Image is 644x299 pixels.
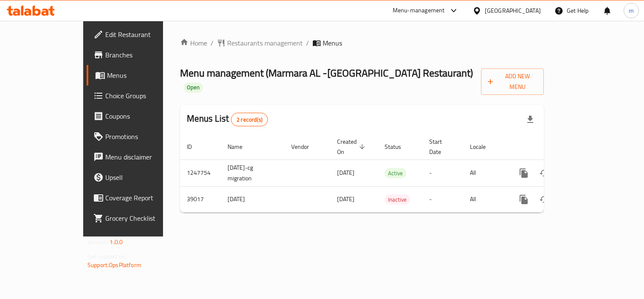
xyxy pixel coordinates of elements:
li: / [306,38,309,48]
a: Choice Groups [87,85,191,106]
span: Coverage Report [105,193,184,203]
button: Change Status [534,189,554,210]
span: Status [385,142,412,152]
button: more [514,189,534,210]
div: Menu-management [393,6,445,16]
span: Menus [323,38,342,48]
span: Upsell [105,172,184,182]
td: 39017 [180,186,221,212]
span: Promotions [105,131,184,142]
span: Branches [105,50,184,60]
span: 1.0.0 [110,236,123,248]
td: All [463,159,507,186]
span: m [629,6,634,15]
div: Inactive [385,194,410,205]
span: Get support on: [87,251,127,262]
span: Inactive [385,195,410,205]
span: Open [183,84,203,91]
span: Menu disclaimer [105,152,184,162]
table: enhanced table [180,134,602,213]
span: Name [228,142,253,152]
td: [DATE]-cg migration [221,159,284,186]
a: Menus [87,65,191,85]
a: Upsell [87,167,191,188]
h2: Menus List [187,112,268,126]
td: - [422,186,463,212]
a: Branches [87,45,191,65]
span: 2 record(s) [231,116,267,124]
div: [GEOGRAPHIC_DATA] [485,6,541,15]
span: ID [187,142,203,152]
td: [DATE] [221,186,284,212]
span: Created On [337,137,368,157]
td: - [422,159,463,186]
a: Support.OpsPlatform [87,259,141,271]
span: Edit Restaurant [105,29,184,40]
span: Menus [107,70,184,80]
li: / [211,38,214,48]
div: Total records count [231,113,268,126]
span: Menu management ( Marmara AL -[GEOGRAPHIC_DATA] Restaurant ) [180,63,473,83]
a: Grocery Checklist [87,208,191,228]
button: Change Status [534,163,554,183]
span: Coupons [105,111,184,121]
div: Open [183,83,203,93]
span: Choice Groups [105,91,184,101]
span: Active [385,168,406,178]
span: Version: [87,236,108,248]
a: Coupons [87,106,191,126]
span: Vendor [291,142,320,152]
a: Restaurants management [217,38,303,48]
span: [DATE] [337,194,354,205]
td: All [463,186,507,212]
td: 1247754 [180,159,221,186]
div: Export file [520,109,540,130]
a: Edit Restaurant [87,24,191,45]
a: Coverage Report [87,188,191,208]
span: Add New Menu [488,71,537,92]
span: [DATE] [337,167,354,178]
span: Start Date [429,137,453,157]
button: Add New Menu [481,68,544,95]
span: Restaurants management [227,38,303,48]
nav: breadcrumb [180,38,544,48]
span: Grocery Checklist [105,213,184,223]
th: Actions [507,134,602,160]
a: Home [180,38,207,48]
span: Locale [470,142,497,152]
button: more [514,163,534,183]
a: Menu disclaimer [87,147,191,167]
a: Promotions [87,126,191,147]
